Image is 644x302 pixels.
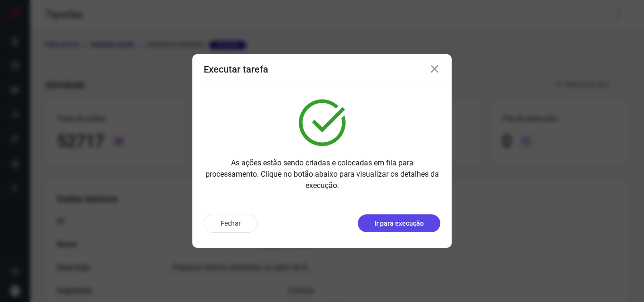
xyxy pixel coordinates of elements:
p: As ações estão sendo criadas e colocadas em fila para processamento. Clique no botão abaixo para ... [204,157,440,191]
h3: Executar tarefa [204,64,268,75]
button: Ir para execução [358,214,440,232]
p: Ir para execução [374,219,424,229]
button: Fechar [204,214,258,233]
img: verified.svg [299,99,346,146]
